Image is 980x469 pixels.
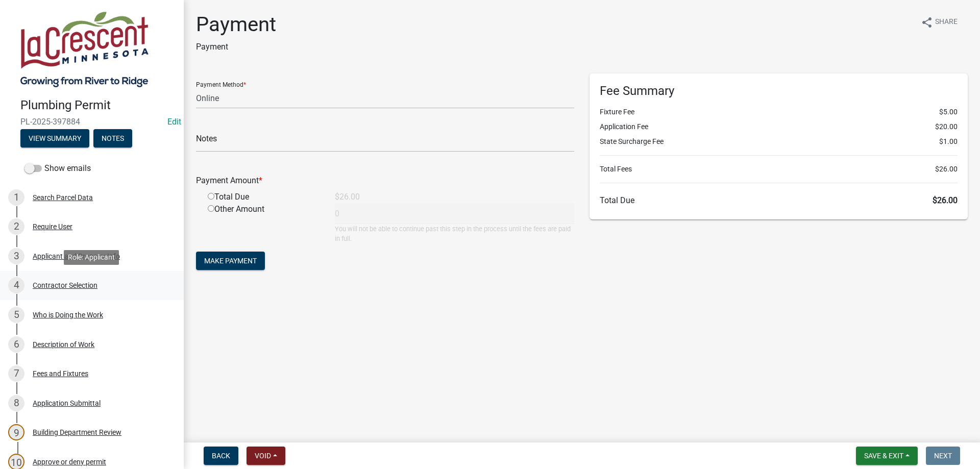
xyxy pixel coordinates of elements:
[33,370,88,377] div: Fees and Fixtures
[600,164,958,175] li: Total Fees
[933,195,958,205] span: $26.00
[600,136,958,147] li: State Surcharge Fee
[8,336,24,353] div: 6
[33,253,120,260] div: Applicant and Property Info
[939,136,958,147] span: $1.00
[8,277,24,293] div: 4
[204,257,257,265] span: Make Payment
[20,11,149,87] img: City of La Crescent, Minnesota
[8,218,24,235] div: 2
[600,107,958,117] li: Fixture Fee
[8,248,24,264] div: 3
[33,429,121,436] div: Building Department Review
[939,107,958,117] span: $5.00
[167,117,181,127] wm-modal-confirm: Edit Application Number
[856,447,918,465] button: Save & Exit
[93,129,132,147] button: Notes
[8,424,24,440] div: 9
[20,98,176,113] h4: Plumbing Permit
[935,16,958,29] span: Share
[255,452,271,460] span: Void
[33,282,97,289] div: Contractor Selection
[93,135,132,143] wm-modal-confirm: Notes
[33,194,93,201] div: Search Parcel Data
[247,447,285,465] button: Void
[921,16,933,29] i: share
[20,117,163,127] span: PL-2025-397884
[8,395,24,411] div: 8
[188,175,582,187] div: Payment Amount
[64,250,119,265] div: Role: Applicant
[600,121,958,132] li: Application Fee
[8,307,24,323] div: 5
[20,129,89,147] button: View Summary
[600,195,958,205] h6: Total Due
[196,12,276,37] h1: Payment
[934,452,952,460] span: Next
[200,203,327,243] div: Other Amount
[8,189,24,206] div: 1
[33,223,72,230] div: Require User
[212,452,230,460] span: Back
[913,12,966,32] button: shareShare
[24,162,91,175] label: Show emails
[8,365,24,382] div: 7
[200,191,327,203] div: Total Due
[33,311,103,318] div: Who is Doing the Work
[33,458,106,465] div: Approve or deny permit
[600,84,958,98] h6: Fee Summary
[196,252,265,270] button: Make Payment
[204,447,238,465] button: Back
[20,135,89,143] wm-modal-confirm: Summary
[935,121,958,132] span: $20.00
[926,447,960,465] button: Next
[33,341,94,348] div: Description of Work
[33,400,101,407] div: Application Submittal
[196,41,276,53] p: Payment
[935,164,958,175] span: $26.00
[167,117,181,127] a: Edit
[864,452,903,460] span: Save & Exit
